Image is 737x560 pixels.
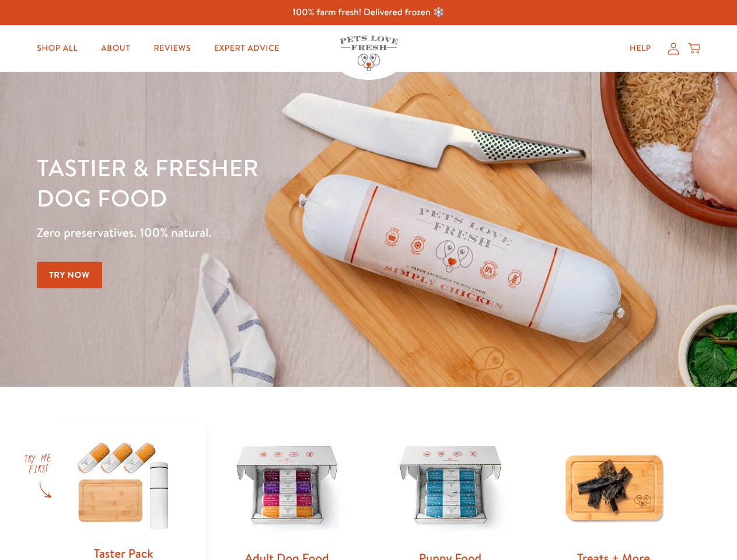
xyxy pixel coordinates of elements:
a: About [92,37,139,60]
a: Reviews [144,37,200,60]
a: Expert Advice [205,37,289,60]
a: Shop All [27,37,87,60]
p: Zero preservatives. 100% natural. [37,222,479,243]
a: Try Now [37,262,102,288]
a: Help [620,37,661,60]
img: Pets Love Fresh [340,36,398,71]
h1: Tastier & fresher dog food [37,152,479,213]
